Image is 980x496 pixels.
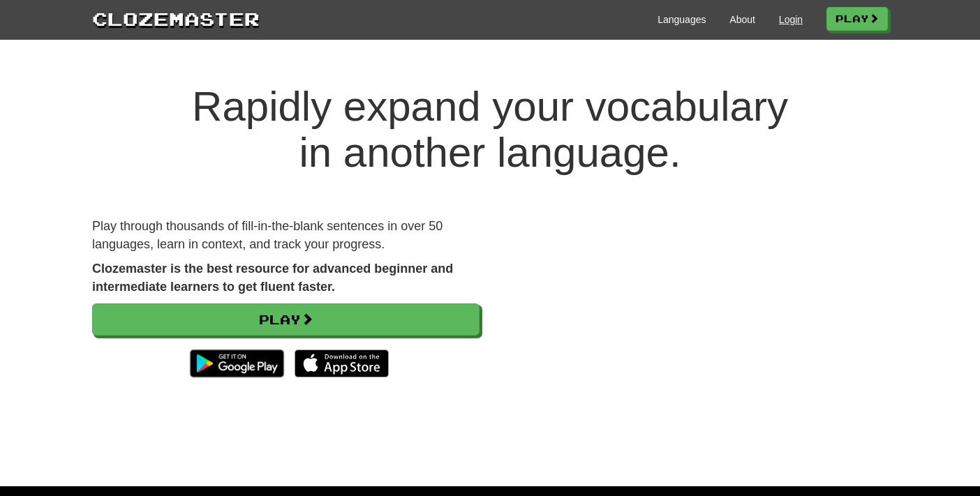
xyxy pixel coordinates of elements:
[658,13,706,27] a: Languages
[826,7,888,31] a: Play
[295,350,389,377] img: Download_on_the_App_Store_Badge_US-UK_135x40-25178aeef6eb6b83b96f5f2d004eda3bffbb37122de64afbaef7...
[92,218,480,253] p: Play through thousands of fill-in-the-blank sentences in over 50 languages, learn in context, and...
[779,13,803,27] a: Login
[92,6,260,31] a: Clozemaster
[183,343,291,384] img: Get it on Google Play
[92,262,453,294] strong: Clozemaster is the best resource for advanced beginner and intermediate learners to get fluent fa...
[92,303,480,336] a: Play
[729,13,755,27] a: About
